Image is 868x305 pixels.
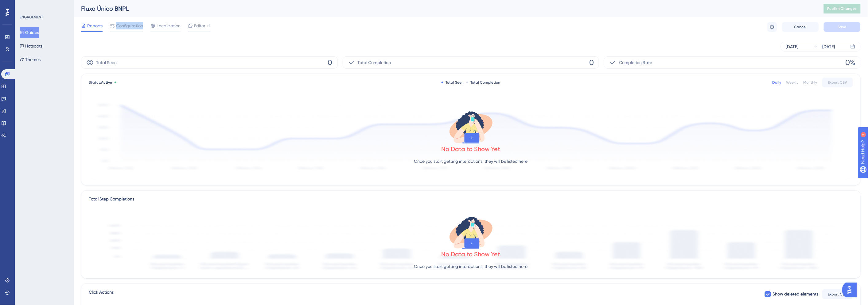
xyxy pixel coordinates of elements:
span: 0 [328,58,333,67]
div: Total Seen [442,80,464,85]
span: Click Actions [89,289,114,300]
span: Export CSV [828,292,847,297]
span: Localization [157,22,181,29]
p: Once you start getting interactions, they will be listed here [414,263,528,270]
button: Themes [20,54,41,65]
span: Editor [194,22,205,29]
button: Export CSV [822,78,853,87]
div: No Data to Show Yet [442,145,500,153]
button: Cancel [782,22,819,32]
div: Total Completion [466,80,500,85]
span: Total Seen [96,59,117,66]
div: Monthly [804,80,817,85]
span: Status: [89,80,112,85]
button: Export CSV [822,289,853,299]
div: Total Step Completions [89,196,134,203]
div: Daily [773,80,781,85]
span: Save [838,25,847,29]
iframe: UserGuiding AI Assistant Launcher [842,281,861,299]
span: Publish Changes [827,6,857,11]
span: Reports [87,22,103,29]
div: [DATE] [786,43,799,50]
span: Active [101,80,112,85]
button: Save [824,22,861,32]
button: Hotspots [20,40,42,51]
span: Cancel [794,25,807,29]
span: Show deleted elements [773,291,819,298]
span: Configuration [116,22,143,29]
div: Weekly [786,80,799,85]
div: ENGAGEMENT [20,15,43,20]
button: Guides [20,27,39,38]
p: Once you start getting interactions, they will be listed here [414,158,528,165]
span: Total Completion [358,59,391,66]
div: Fluxo Único BNPL [81,4,808,13]
span: Need Help? [14,2,38,9]
span: 0 [589,58,594,67]
span: 0% [846,58,855,67]
span: Export CSV [828,80,847,85]
button: Publish Changes [824,4,861,13]
div: No Data to Show Yet [442,250,500,258]
span: Completion Rate [619,59,652,66]
div: [DATE] [823,43,835,50]
div: 3 [42,3,44,8]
